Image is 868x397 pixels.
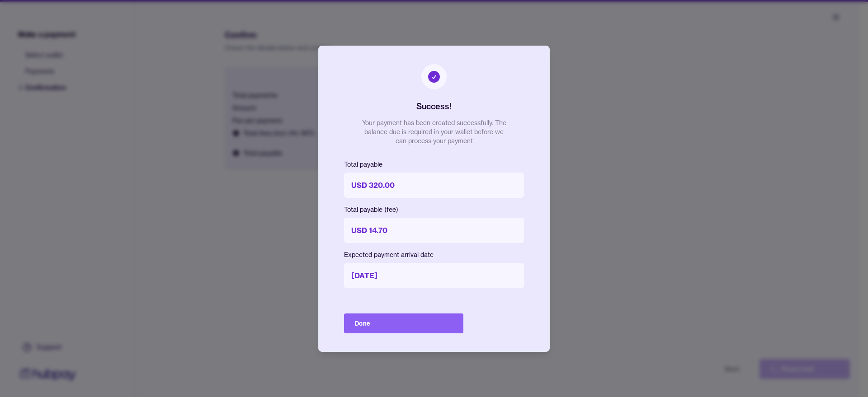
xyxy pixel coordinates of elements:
[344,313,463,333] button: Done
[344,218,524,243] p: USD 14.70
[344,263,524,288] p: [DATE]
[344,160,524,169] p: Total payable
[416,100,452,113] h2: Success!
[344,205,524,214] p: Total payable (fee)
[344,173,524,198] p: USD 320.00
[362,118,506,145] p: Your payment has been created successfully. The balance due is required in your wallet before we ...
[344,250,524,259] p: Expected payment arrival date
